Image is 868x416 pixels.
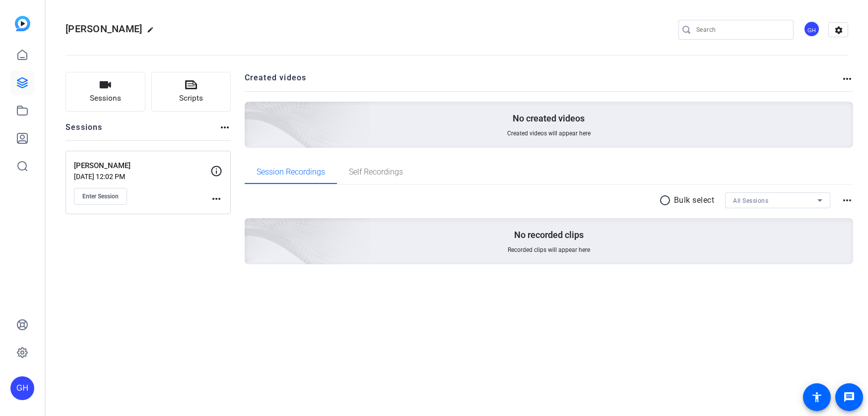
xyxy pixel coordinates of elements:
mat-icon: message [843,391,855,403]
input: Search [696,24,786,36]
span: Created videos will appear here [507,129,591,137]
img: embarkstudio-empty-session.png [134,120,370,335]
p: Bulk select [674,194,715,206]
p: [DATE] 12:02 PM [74,173,210,180]
button: Sessions [66,72,145,112]
img: Creted videos background [134,3,370,219]
p: [PERSON_NAME] [74,160,210,172]
h2: Sessions [66,121,103,140]
mat-icon: more_horiz [841,73,853,85]
span: Self Recordings [349,168,403,176]
span: All Sessions [733,197,768,204]
mat-icon: settings [829,23,849,38]
span: Enter Session [82,192,119,200]
div: GH [10,376,34,400]
ngx-avatar: Geoff Hahn [803,21,821,38]
mat-icon: edit [147,26,159,38]
mat-icon: radio_button_unchecked [659,194,674,206]
img: blue-gradient.svg [15,16,30,31]
span: Scripts [179,93,203,104]
mat-icon: more_horiz [219,121,231,133]
div: GH [803,21,820,37]
span: Sessions [90,93,121,104]
span: Session Recordings [257,168,325,176]
span: [PERSON_NAME] [66,23,142,35]
p: No created videos [513,113,585,124]
span: Recorded clips will appear here [508,246,590,254]
button: Scripts [151,72,231,112]
p: No recorded clips [514,229,584,241]
button: Enter Session [74,188,127,205]
mat-icon: accessibility [811,391,823,403]
h2: Created videos [245,72,842,91]
mat-icon: more_horiz [841,194,853,206]
mat-icon: more_horiz [210,193,222,205]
